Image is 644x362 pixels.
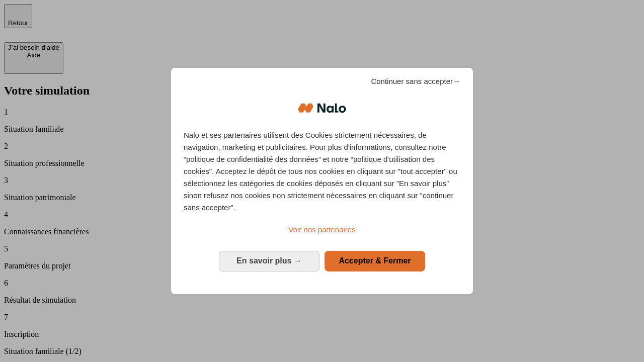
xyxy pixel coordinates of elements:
button: En savoir plus: Configurer vos consentements [219,251,319,271]
a: Voir nos partenaires [184,224,460,236]
span: Voir nos partenaires [288,225,355,234]
button: Accepter & Fermer: Accepter notre traitement des données et fermer [325,251,425,271]
p: Nalo et ses partenaires utilisent des Cookies strictement nécessaires, de navigation, marketing e... [184,129,460,214]
img: Logo [298,93,346,123]
span: En savoir plus → [236,256,302,265]
span: Accepter & Fermer [339,256,411,265]
div: Bienvenue chez Nalo Gestion du consentement [171,68,473,294]
span: Continuer sans accepter→ [371,75,460,87]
